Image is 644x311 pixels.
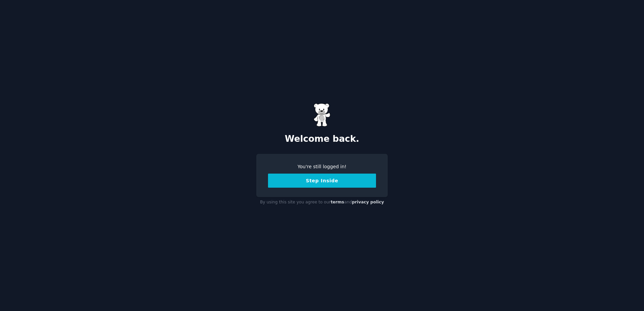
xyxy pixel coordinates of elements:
a: Step Inside [268,178,376,183]
h2: Welcome back. [256,134,388,144]
div: You're still logged in! [268,163,376,170]
a: terms [331,200,344,204]
a: privacy policy [352,200,384,204]
div: By using this site you agree to our and [256,197,388,208]
button: Step Inside [268,174,376,188]
img: Gummy Bear [314,103,330,127]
